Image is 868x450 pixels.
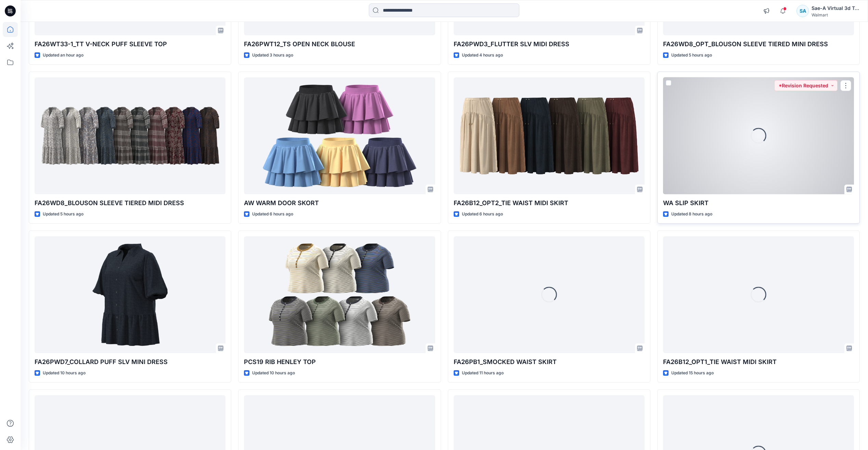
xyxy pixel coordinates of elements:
a: AW WARM DOOR SKORT [244,77,435,194]
p: Updated 10 hours ago [252,370,295,377]
a: PCS19 RIB HENLEY TOP [244,236,435,353]
p: Updated 8 hours ago [671,211,712,218]
p: PCS19 RIB HENLEY TOP [244,357,435,367]
p: FA26PWD3_FLUTTER SLV MIDI DRESS [454,39,645,49]
div: Walmart [812,12,859,17]
div: SA [796,5,809,17]
p: FA26PWT12_TS OPEN NECK BLOUSE [244,39,435,49]
p: AW WARM DOOR SKORT [244,198,435,208]
p: Updated 15 hours ago [671,370,714,377]
p: Updated 10 hours ago [43,370,86,377]
a: FA26PWD7_COLLARD PUFF SLV MINI DRESS [35,236,225,353]
p: FA26WD8_OPT_BLOUSON SLEEVE TIERED MINI DRESS [663,39,854,49]
p: Updated 3 hours ago [252,52,293,59]
p: Updated 6 hours ago [462,211,503,218]
p: FA26WT33-1_TT V-NECK PUFF SLEEVE TOP [35,39,225,49]
p: Updated 6 hours ago [252,211,293,218]
p: FA26WD8_BLOUSON SLEEVE TIERED MIDI DRESS [35,198,225,208]
p: FA26B12_OPT2_TIE WAIST MIDI SKIRT [454,198,645,208]
p: FA26PB1_SMOCKED WAIST SKIRT [454,357,645,367]
p: Updated 11 hours ago [462,370,504,377]
p: Updated 5 hours ago [43,211,83,218]
a: FA26B12_OPT2_TIE WAIST MIDI SKIRT [454,77,645,194]
p: Updated 4 hours ago [462,52,503,59]
div: Sae-A Virtual 3d Team [812,4,859,12]
a: FA26WD8_BLOUSON SLEEVE TIERED MIDI DRESS [35,77,225,194]
p: Updated 5 hours ago [671,52,712,59]
p: WA SLIP SKIRT [663,198,854,208]
p: FA26PWD7_COLLARD PUFF SLV MINI DRESS [35,357,225,367]
p: FA26B12_OPT1_TIE WAIST MIDI SKIRT [663,357,854,367]
p: Updated an hour ago [43,52,83,59]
